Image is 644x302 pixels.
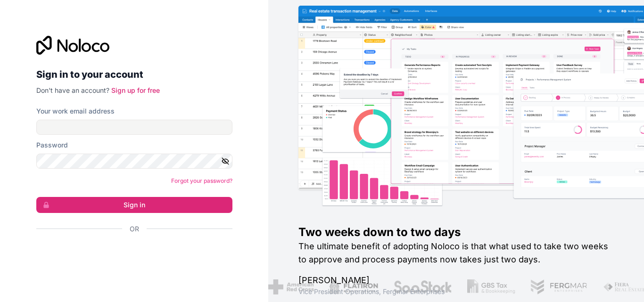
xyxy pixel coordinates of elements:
h1: [PERSON_NAME] [298,274,614,287]
a: Sign up for free [111,86,160,94]
input: Email address [36,120,232,135]
h2: Sign in to your account [36,66,232,83]
a: Forgot your password? [171,177,232,184]
h1: Vice President Operations , Fergmar Enterprises [298,287,614,296]
img: /assets/american-red-cross-BAupjrZR.png [256,279,302,294]
button: Sign in [36,197,232,213]
input: Password [36,154,232,169]
h1: Two weeks down to two days [298,225,614,240]
h2: The ultimate benefit of adopting Noloco is that what used to take two weeks to approve and proces... [298,240,614,266]
span: Don't have an account? [36,86,109,94]
label: Password [36,140,68,150]
iframe: Sign in with Google Button [32,244,230,265]
span: Or [130,224,139,234]
label: Your work email address [36,106,115,116]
